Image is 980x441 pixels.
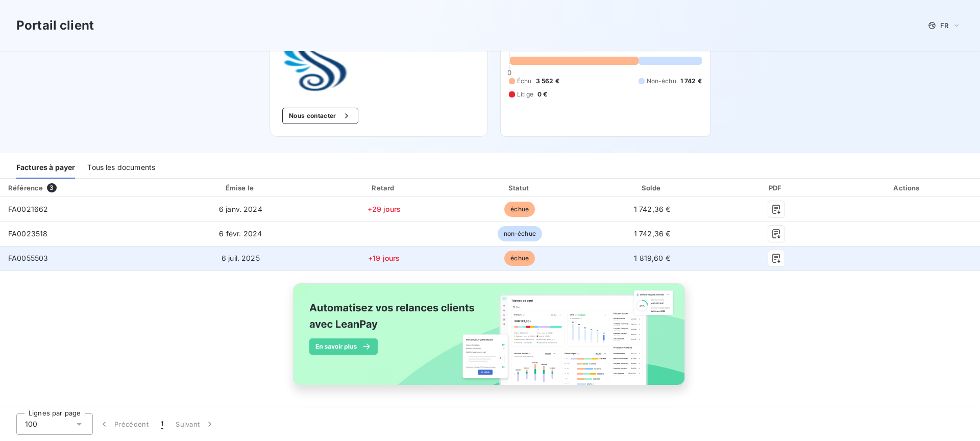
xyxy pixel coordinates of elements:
[367,205,401,213] span: +29 jours
[87,157,155,179] div: Tous les documents
[8,254,48,262] span: FA0055503
[8,229,47,238] span: FA0023518
[837,183,978,193] div: Actions
[680,77,702,86] span: 1 742 €
[219,205,262,213] span: 6 janv. 2024
[222,254,260,262] span: 6 juil. 2025
[498,226,542,241] span: non-échue
[8,205,48,213] span: FA0021662
[537,90,547,99] span: 0 €
[940,21,948,30] span: FR
[634,205,671,213] span: 1 742,36 €
[161,419,163,429] span: 1
[219,229,262,238] span: 6 févr. 2024
[589,183,716,193] div: Solde
[155,413,169,435] button: 1
[517,90,533,99] span: Litige
[634,254,670,262] span: 1 819,60 €
[647,77,676,86] span: Non-échu
[16,157,75,179] div: Factures à payer
[93,413,155,435] button: Précédent
[517,77,532,86] span: Échu
[16,16,94,35] h3: Portail client
[284,277,696,403] img: banner
[634,229,671,238] span: 1 742,36 €
[536,77,559,86] span: 3 562 €
[455,183,585,193] div: Statut
[8,184,43,192] div: Référence
[504,202,535,217] span: échue
[168,183,313,193] div: Émise le
[282,26,348,91] img: Company logo
[282,108,358,124] button: Nous contacter
[25,419,37,429] span: 100
[507,68,511,77] span: 0
[368,254,400,262] span: +19 jours
[47,183,56,192] span: 3
[169,413,221,435] button: Suivant
[504,251,535,266] span: échue
[720,183,833,193] div: PDF
[317,183,451,193] div: Retard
